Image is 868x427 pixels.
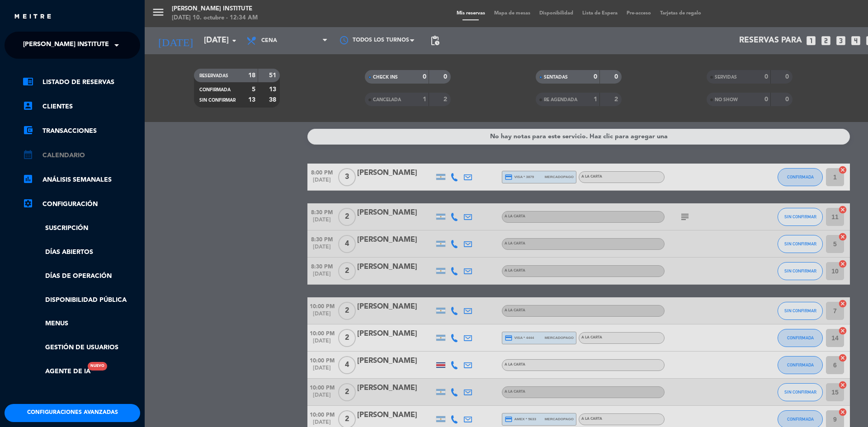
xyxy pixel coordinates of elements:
[23,36,109,55] span: [PERSON_NAME] Institute
[23,76,33,87] i: chrome_reader_mode
[23,101,140,112] a: account_boxClientes
[23,126,140,136] a: account_balance_walletTransacciones
[23,125,33,136] i: account_balance_wallet
[23,174,33,184] i: assessment
[23,199,140,210] a: Configuración
[23,271,140,282] a: Días de Operación
[88,362,107,371] div: Nuevo
[14,14,52,20] img: MEITRE
[23,149,33,160] i: calendar_month
[23,150,140,161] a: calendar_monthCalendario
[23,77,140,88] a: chrome_reader_modeListado de Reservas
[23,198,33,209] i: settings_applications
[23,223,140,234] a: Suscripción
[23,247,140,258] a: Días abiertos
[23,319,140,329] a: Menus
[23,100,33,111] i: account_box
[23,295,140,305] a: Disponibilidad pública
[23,343,140,353] a: Gestión de usuarios
[23,366,90,377] a: Agente de IANuevo
[23,174,140,185] a: assessmentANÁLISIS SEMANALES
[5,404,140,422] button: Configuraciones avanzadas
